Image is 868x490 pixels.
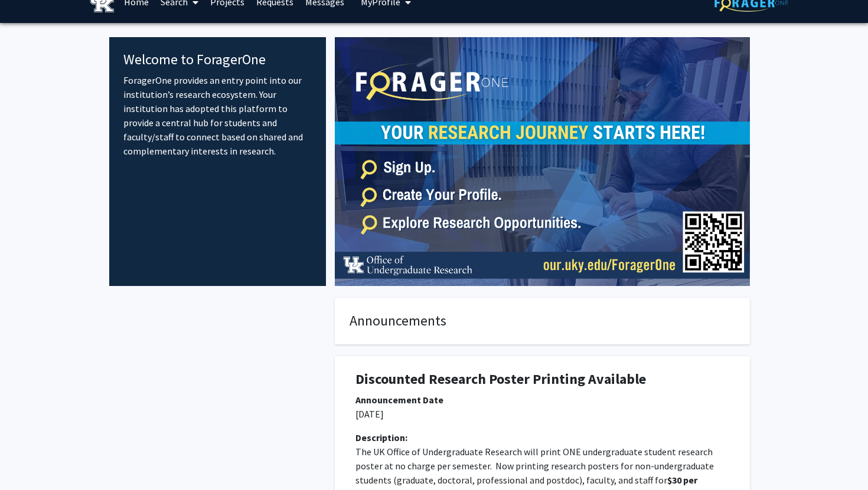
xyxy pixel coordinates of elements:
p: [DATE] [355,407,729,421]
p: ForagerOne provides an entry point into our institution’s research ecosystem. Your institution ha... [123,73,312,158]
img: Cover Image [335,37,750,286]
div: Description: [355,430,729,445]
div: Announcement Date [355,393,729,407]
h1: Discounted Research Poster Printing Available [355,371,729,388]
h4: Announcements [350,313,735,330]
span: The UK Office of Undergraduate Research will print ONE undergraduate student research poster at n... [355,446,716,486]
h4: Welcome to ForagerOne [123,51,312,68]
iframe: Chat [9,437,50,481]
